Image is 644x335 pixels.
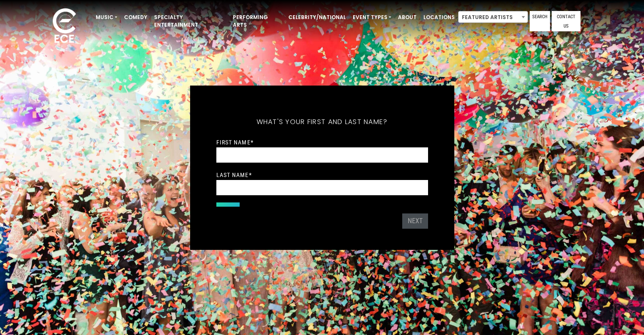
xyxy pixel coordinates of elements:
a: Celebrity/National [285,10,349,25]
a: Contact Us [552,11,580,31]
span: Featured Artists [459,11,528,23]
a: Comedy [121,10,151,25]
label: First Name [216,138,254,146]
a: Event Types [349,10,395,25]
a: About [395,10,420,25]
img: ece_new_logo_whitev2-1.png [43,6,86,47]
span: Featured Artists [458,11,528,23]
h5: What's your first and last name? [216,107,428,137]
label: Last Name [216,171,252,179]
a: Specialty Entertainment [151,10,229,32]
a: Music [92,10,121,25]
a: Search [530,11,550,31]
a: Locations [420,10,458,25]
a: Performing Arts [229,10,285,32]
